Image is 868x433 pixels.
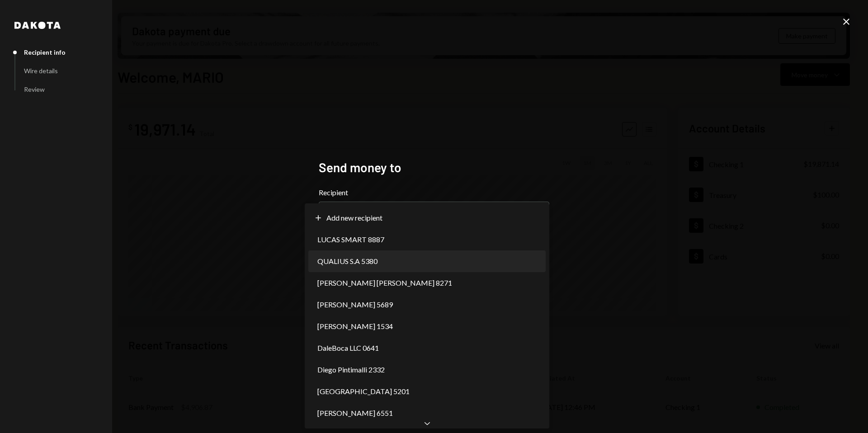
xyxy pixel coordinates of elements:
[24,67,58,75] div: Wire details
[317,256,377,267] span: QUALIUS S.A 5380
[317,299,393,310] span: [PERSON_NAME] 5689
[317,321,393,332] span: [PERSON_NAME] 1534
[319,187,549,198] label: Recipient
[317,278,452,288] span: [PERSON_NAME] [PERSON_NAME] 8271
[317,343,379,353] span: DaleBoca LLC 0641
[317,408,393,419] span: [PERSON_NAME] 6551
[317,364,385,375] span: Diego Pintimalli 2332
[326,212,382,223] span: Add new recipient
[319,159,549,176] h2: Send money to
[317,386,410,397] span: [GEOGRAPHIC_DATA] 5201
[24,85,45,93] div: Review
[24,48,66,56] div: Recipient info
[319,202,549,227] button: Recipient
[317,234,384,245] span: LUCAS SMART 8887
